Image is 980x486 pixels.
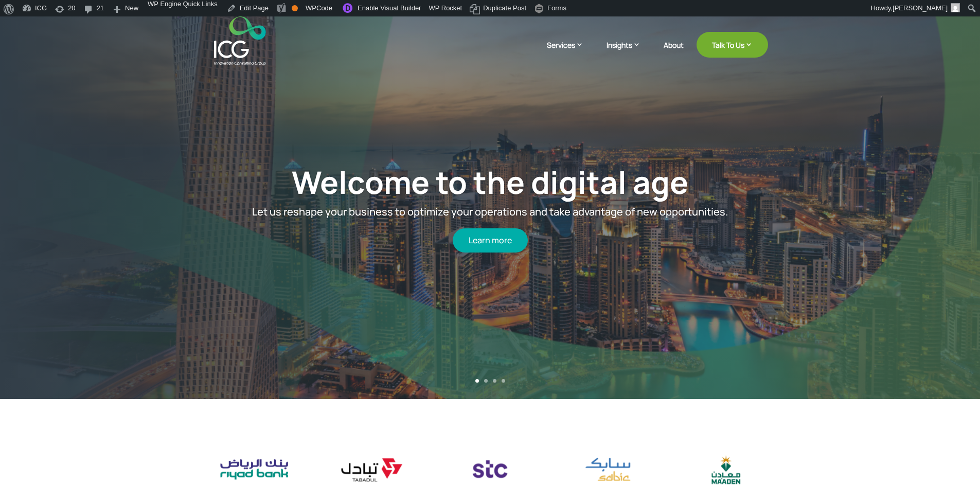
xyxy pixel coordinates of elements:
[292,161,688,203] a: Welcome to the digital age
[453,228,528,253] a: Learn more
[502,379,505,383] a: 4
[68,4,75,21] span: 20
[483,4,526,21] span: Duplicate Post
[697,32,768,58] a: Talk To Us
[893,4,948,12] span: [PERSON_NAME]
[97,4,104,21] span: 21
[493,379,496,383] a: 3
[547,40,594,65] a: Services
[214,16,266,65] img: ICG
[252,205,728,219] span: Let us reshape your business to optimize your operations and take advantage of new opportunities.
[475,379,479,383] a: 1
[125,4,138,21] span: New
[607,40,651,65] a: Insights
[292,5,298,11] div: OK
[484,379,488,383] a: 2
[547,4,566,21] span: Forms
[664,41,684,65] a: About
